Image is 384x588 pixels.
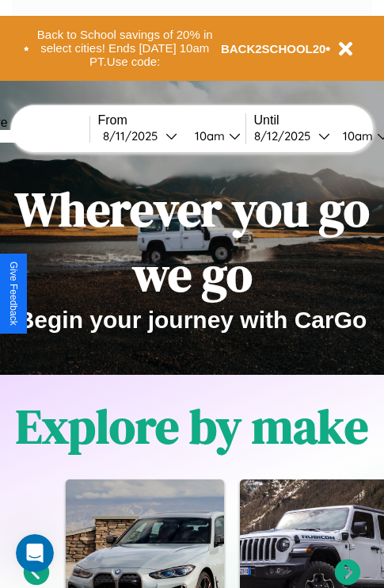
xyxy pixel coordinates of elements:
[187,128,229,143] div: 10am
[254,128,318,143] div: 8 / 12 / 2025
[8,262,19,326] div: Give Feedback
[16,394,368,459] h1: Explore by make
[16,534,54,572] iframe: Intercom live chat
[221,42,326,55] b: BACK2SCHOOL20
[29,24,221,73] button: Back to School savings of 20% in select cities! Ends [DATE] 10am PT.Use code:
[98,128,182,144] button: 8/11/2025
[335,128,377,143] div: 10am
[98,113,245,128] label: From
[103,128,165,143] div: 8 / 11 / 2025
[182,128,245,144] button: 10am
